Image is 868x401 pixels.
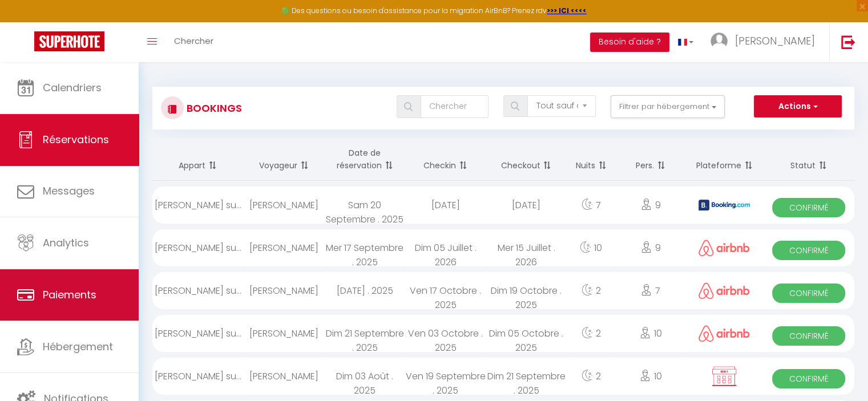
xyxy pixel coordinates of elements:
[43,132,109,147] span: Réservations
[184,95,242,121] h3: Bookings
[43,184,95,198] span: Messages
[841,35,855,49] img: logout
[34,31,104,51] img: Super Booking
[421,95,488,118] input: Chercher
[405,138,486,181] th: Sort by checkin
[686,138,763,181] th: Sort by channel
[611,95,725,118] button: Filtrer par hébergement
[43,236,89,250] span: Analytics
[735,34,815,48] span: [PERSON_NAME]
[702,22,829,62] a: ... [PERSON_NAME]
[244,138,324,181] th: Sort by guest
[616,138,686,181] th: Sort by people
[43,339,113,354] span: Hébergement
[763,138,854,181] th: Sort by status
[547,6,587,15] a: >>> ICI <<<<
[486,138,566,181] th: Sort by checkout
[43,287,96,302] span: Paiements
[590,33,669,52] button: Besoin d'aide ?
[710,33,728,50] img: ...
[174,35,213,47] span: Chercher
[754,95,842,118] button: Actions
[152,138,244,181] th: Sort by rentals
[165,22,222,62] a: Chercher
[43,80,102,95] span: Calendriers
[324,138,405,181] th: Sort by booking date
[567,138,616,181] th: Sort by nights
